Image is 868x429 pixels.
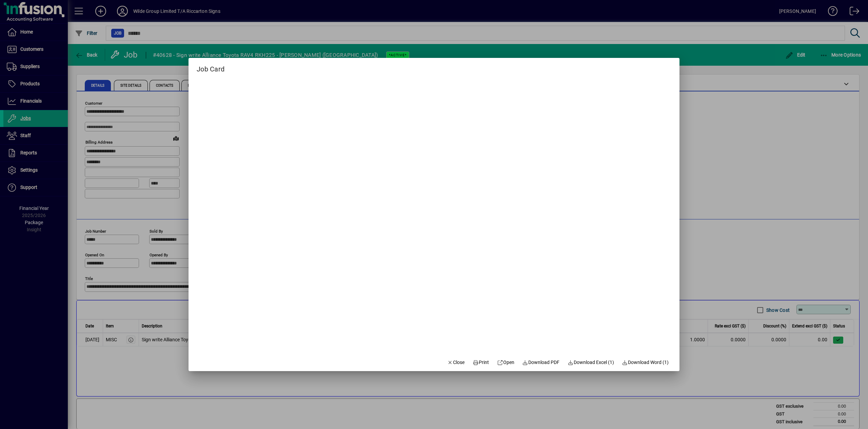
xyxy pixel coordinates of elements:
a: Download PDF [520,356,563,368]
span: Close [447,359,465,366]
span: Print [473,359,489,366]
button: Download Word (1) [619,356,672,368]
button: Download Excel (1) [565,356,617,368]
span: Download Word (1) [622,359,669,366]
span: Open [497,359,514,366]
span: Download Excel (1) [568,359,614,366]
button: Close [445,356,468,368]
button: Print [470,356,492,368]
h2: Job Card [189,58,233,74]
a: Open [494,356,517,368]
span: Download PDF [522,359,560,366]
